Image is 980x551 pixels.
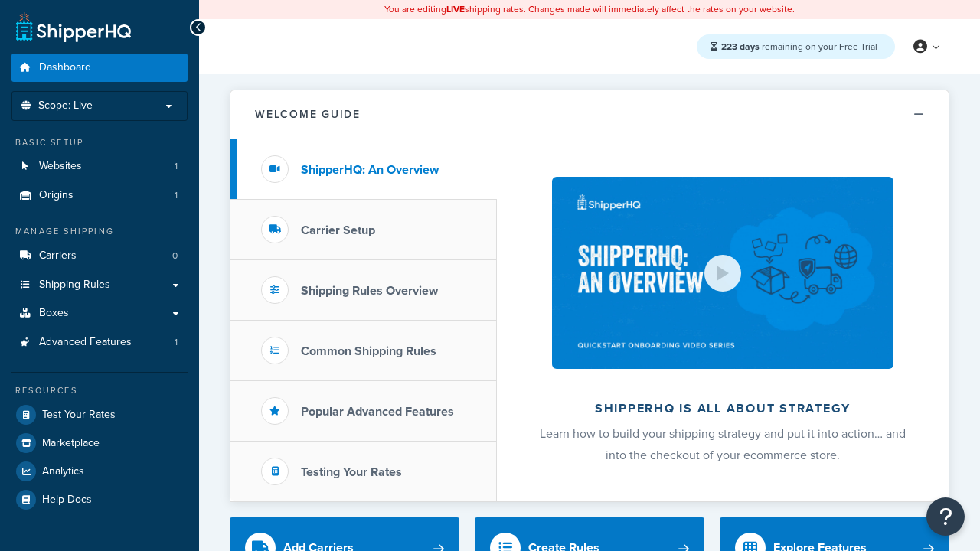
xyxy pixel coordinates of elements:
[301,344,436,358] h3: Common Shipping Rules
[39,279,110,292] span: Shipping Rules
[42,465,84,478] span: Analytics
[11,271,188,299] a: Shipping Rules
[172,249,178,262] span: 0
[11,225,188,238] div: Manage Shipping
[39,61,91,74] span: Dashboard
[11,54,188,82] a: Dashboard
[39,336,132,349] span: Advanced Features
[175,189,178,202] span: 1
[11,429,188,457] a: Marketplace
[446,2,465,16] b: LIVE
[38,99,93,112] span: Scope: Live
[11,401,188,429] a: Test Your Rates
[11,136,188,149] div: Basic Setup
[175,160,178,173] span: 1
[11,384,188,397] div: Resources
[301,163,439,177] h3: ShipperHQ: An Overview
[552,177,893,369] img: ShipperHQ is all about strategy
[11,181,188,210] li: Origins
[255,109,361,120] h2: Welcome Guide
[39,189,73,202] span: Origins
[926,497,965,536] button: Open Resource Center
[11,328,188,357] li: Advanced Features
[301,405,454,419] h3: Popular Advanced Features
[301,284,438,298] h3: Shipping Rules Overview
[11,152,188,181] a: Websites1
[11,181,188,210] a: Origins1
[42,409,116,422] span: Test Your Rates
[301,465,402,479] h3: Testing Your Rates
[721,40,877,54] span: remaining on your Free Trial
[230,90,949,139] button: Welcome Guide
[721,40,759,54] strong: 223 days
[11,152,188,181] li: Websites
[11,242,188,270] a: Carriers0
[11,458,188,485] a: Analytics
[42,494,92,507] span: Help Docs
[39,160,82,173] span: Websites
[301,223,375,237] h3: Carrier Setup
[39,249,77,262] span: Carriers
[537,402,908,416] h2: ShipperHQ is all about strategy
[42,437,100,450] span: Marketplace
[11,328,188,357] a: Advanced Features1
[11,242,188,270] li: Carriers
[39,307,69,320] span: Boxes
[540,425,906,464] span: Learn how to build your shipping strategy and put it into action… and into the checkout of your e...
[11,299,188,328] a: Boxes
[11,486,188,514] a: Help Docs
[175,336,178,349] span: 1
